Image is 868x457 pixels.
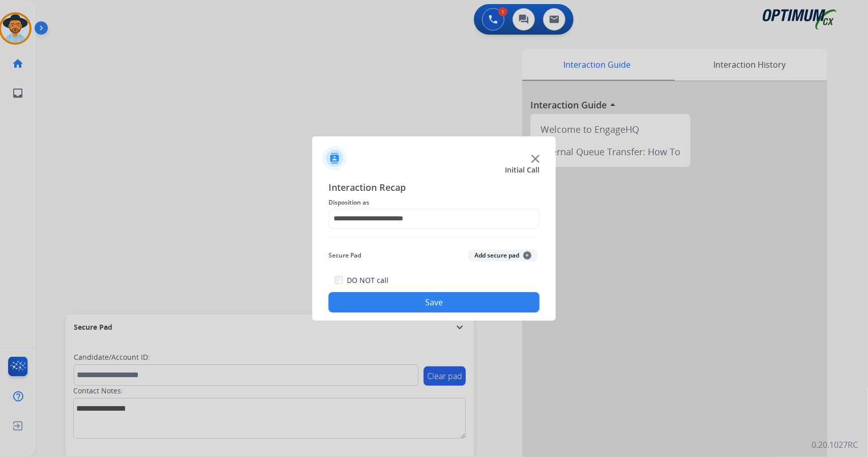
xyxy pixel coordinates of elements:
span: Initial Call [505,165,540,175]
span: Interaction Recap [328,180,540,196]
button: Save [328,292,540,312]
span: Disposition as [328,196,540,209]
img: contact-recap-line.svg [328,237,540,238]
span: + [523,251,531,260]
label: DO NOT call [347,275,388,285]
img: contactIcon [322,146,347,170]
button: Add secure pad+ [468,249,537,262]
p: 0.20.1027RC [812,439,858,451]
span: Secure Pad [328,249,361,262]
